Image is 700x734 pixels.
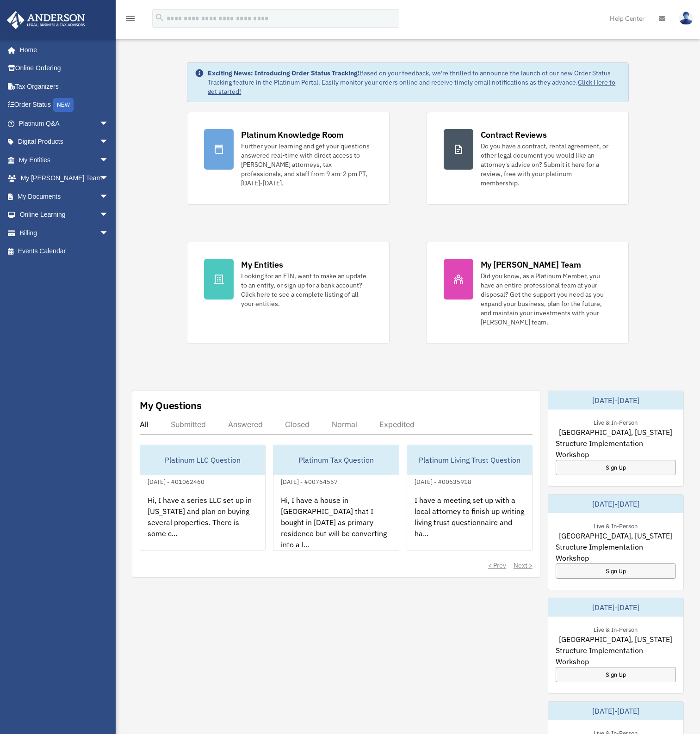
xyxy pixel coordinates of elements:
[228,420,263,429] div: Answered
[273,476,345,486] div: [DATE] - #00764557
[481,129,547,141] div: Contract Reviews
[273,487,398,559] div: Hi, I have a house in [GEOGRAPHIC_DATA] that I bought in [DATE] as primary residence but will be ...
[548,391,683,410] div: [DATE]-[DATE]
[171,420,206,429] div: Submitted
[556,438,676,460] span: Structure Implementation Workshop
[53,98,74,112] div: NEW
[140,445,266,551] a: Platinum LLC Question[DATE] - #01062460Hi, I have a series LLC set up in [US_STATE] and plan on b...
[99,169,118,188] span: arrow_drop_down
[6,96,123,115] a: Order StatusNEW
[6,77,123,96] a: Tax Organizers
[241,129,344,141] div: Platinum Knowledge Room
[155,12,165,23] i: search
[6,133,123,151] a: Digital Productsarrow_drop_down
[556,460,676,475] a: Sign Up
[481,141,612,188] div: Do you have a contract, rental agreement, or other legal document you would like an attorney's ad...
[481,259,581,270] div: My [PERSON_NAME] Team
[99,224,118,243] span: arrow_drop_down
[4,11,88,29] img: Anderson Advisors Platinum Portal
[187,242,389,344] a: My Entities Looking for an EIN, want to make an update to an entity, or sign up for a bank accoun...
[559,530,672,541] span: [GEOGRAPHIC_DATA], [US_STATE]
[586,624,645,634] div: Live & In-Person
[208,68,620,96] div: Based on your feedback, we're thrilled to announce the launch of our new Order Status Tracking fe...
[548,495,683,513] div: [DATE]-[DATE]
[6,206,123,224] a: Online Learningarrow_drop_down
[679,12,693,25] img: User Pic
[586,417,645,427] div: Live & In-Person
[140,445,265,475] div: Platinum LLC Question
[6,187,123,206] a: My Documentsarrow_drop_down
[99,151,118,170] span: arrow_drop_down
[273,445,399,551] a: Platinum Tax Question[DATE] - #00764557Hi, I have a house in [GEOGRAPHIC_DATA] that I bought in [...
[556,667,676,682] a: Sign Up
[125,13,136,24] i: menu
[99,133,118,152] span: arrow_drop_down
[6,114,123,133] a: Platinum Q&Aarrow_drop_down
[481,271,612,327] div: Did you know, as a Platinum Member, you have an entire professional team at your disposal? Get th...
[427,112,629,205] a: Contract Reviews Do you have a contract, rental agreement, or other legal document you would like...
[241,141,372,188] div: Further your learning and get your questions answered real-time with direct access to [PERSON_NAM...
[586,520,645,530] div: Live & In-Person
[559,427,672,438] span: [GEOGRAPHIC_DATA], [US_STATE]
[332,420,357,429] div: Normal
[6,59,123,78] a: Online Ordering
[140,476,212,486] div: [DATE] - #01062460
[6,224,123,242] a: Billingarrow_drop_down
[556,563,676,579] a: Sign Up
[548,598,683,617] div: [DATE]-[DATE]
[273,445,398,475] div: Platinum Tax Question
[99,206,118,225] span: arrow_drop_down
[140,398,202,412] div: My Questions
[407,487,532,559] div: I have a meeting set up with a local attorney to finish up writing living trust questionnaire and...
[407,445,533,551] a: Platinum Living Trust Question[DATE] - #00635918I have a meeting set up with a local attorney to ...
[407,445,532,475] div: Platinum Living Trust Question
[140,420,149,429] div: All
[548,702,683,720] div: [DATE]-[DATE]
[99,114,118,133] span: arrow_drop_down
[6,151,123,169] a: My Entitiesarrow_drop_down
[99,187,118,206] span: arrow_drop_down
[140,487,265,559] div: Hi, I have a series LLC set up in [US_STATE] and plan on buying several properties. There is some...
[285,420,310,429] div: Closed
[187,112,389,205] a: Platinum Knowledge Room Further your learning and get your questions answered real-time with dire...
[556,541,676,563] span: Structure Implementation Workshop
[208,69,359,77] strong: Exciting News: Introducing Order Status Tracking!
[6,169,123,188] a: My [PERSON_NAME] Teamarrow_drop_down
[6,41,118,59] a: Home
[427,242,629,344] a: My [PERSON_NAME] Team Did you know, as a Platinum Member, you have an entire professional team at...
[208,78,615,96] a: Click Here to get started!
[241,271,372,308] div: Looking for an EIN, want to make an update to an entity, or sign up for a bank account? Click her...
[125,16,136,24] a: menu
[6,242,123,261] a: Events Calendar
[407,476,479,486] div: [DATE] - #00635918
[241,259,283,270] div: My Entities
[379,420,415,429] div: Expedited
[556,645,676,667] span: Structure Implementation Workshop
[559,634,672,645] span: [GEOGRAPHIC_DATA], [US_STATE]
